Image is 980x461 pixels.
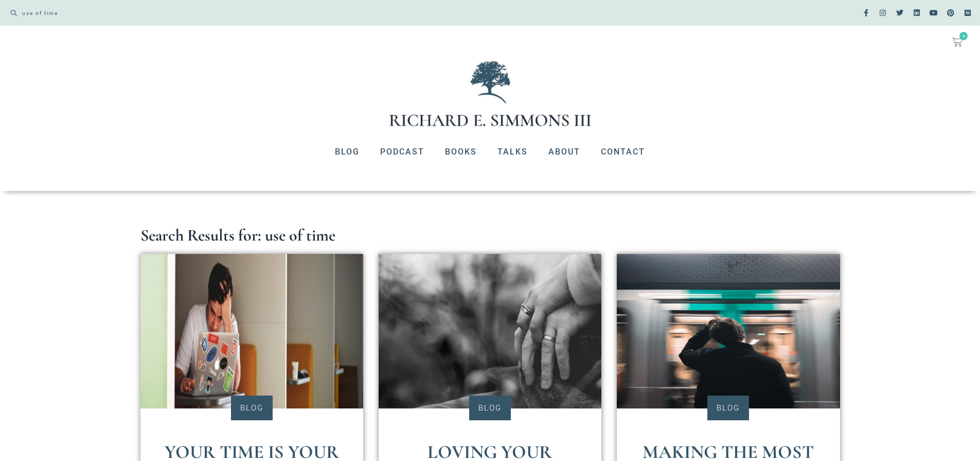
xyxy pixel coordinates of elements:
a: About [538,139,591,165]
a: Blog [325,139,370,165]
a: 0 [940,31,975,54]
a: Contact [591,139,655,165]
a: Books [435,139,487,165]
a: Podcast [370,139,435,165]
h1: Search Results for: use of time [140,227,840,244]
span: 0 [959,32,968,40]
a: Talks [487,139,538,165]
input: SEARCH [17,5,485,21]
